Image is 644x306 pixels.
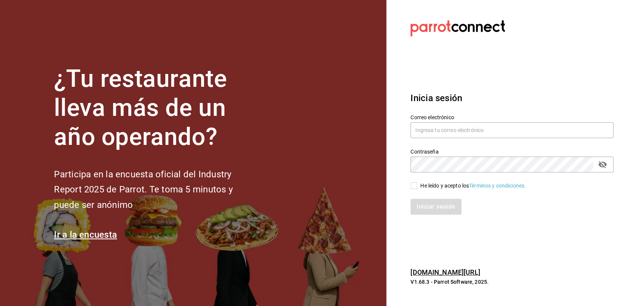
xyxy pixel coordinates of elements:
[596,158,609,171] button: passwordField
[420,182,526,190] div: He leído y acepto los
[410,149,613,154] label: Contraseña
[410,115,613,120] label: Correo electrónico
[469,183,526,189] a: Términos y condiciones.
[410,122,613,138] input: Ingresa tu correo electrónico
[410,268,480,276] a: [DOMAIN_NAME][URL]
[410,91,613,105] h3: Inicia sesión
[410,278,613,286] p: V1.68.3 - Parrot Software, 2025.
[54,65,258,151] h1: ¿Tu restaurante lleva más de un año operando?
[54,229,117,240] a: Ir a la encuesta
[54,167,258,213] h2: Participa en la encuesta oficial del Industry Report 2025 de Parrot. Te toma 5 minutos y puede se...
